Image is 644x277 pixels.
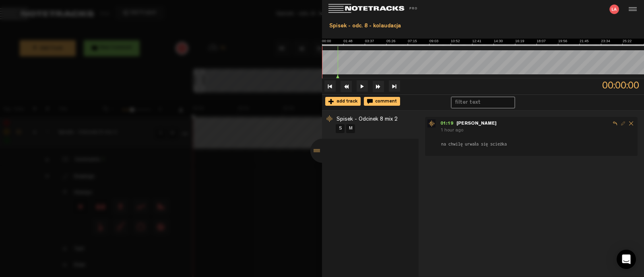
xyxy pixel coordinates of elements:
input: filter text [452,97,507,108]
span: Reply to comment [611,119,619,127]
div: Spisek - odc. 8 - kolaudacja [325,19,641,33]
img: logo_white.svg [328,4,425,13]
span: [PERSON_NAME] [456,121,497,126]
img: letters [609,4,619,14]
a: S [336,124,345,133]
span: 00:00:00 [602,78,644,94]
span: Delete comment [627,119,635,127]
span: Edit comment [619,119,627,127]
div: comment [364,97,400,106]
span: 01:19 [440,121,456,126]
span: comment [373,99,397,104]
span: Spisek - Odcinek 8 mix 2 [336,117,398,122]
img: star-track.png [427,119,436,127]
div: Open Intercom Messenger [617,250,636,269]
span: add track [334,99,357,104]
img: ruler [322,39,644,46]
span: na chwilę urwała się scieżka [440,141,508,147]
div: add track [325,97,361,106]
a: M [346,124,355,133]
span: 1 hour ago [440,128,463,133]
